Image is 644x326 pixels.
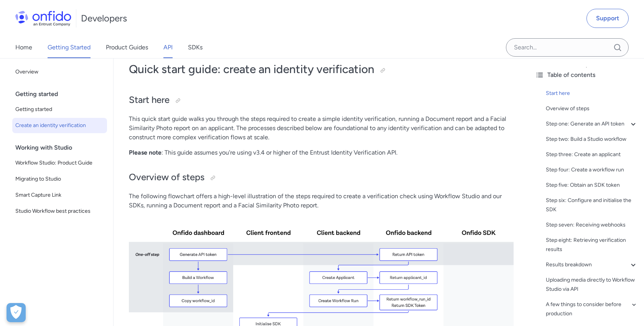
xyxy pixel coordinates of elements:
div: Cookie Preferences [7,303,26,322]
a: A few things to consider before production [546,300,638,318]
span: Smart Capture Link [15,191,104,200]
a: Smart Capture Link [12,187,107,203]
a: Results breakdown [546,260,638,269]
a: Create an identity verification [12,118,107,133]
a: Step two: Build a Studio workflow [546,135,638,144]
span: Migrating to Studio [15,174,104,184]
a: Step eight: Retrieving verification results [546,236,638,254]
a: Step five: Obtain an SDK token [546,181,638,190]
a: Getting started [12,102,107,117]
a: Home [15,37,32,58]
h1: Developers [81,12,127,24]
strong: Please note [129,149,161,156]
p: This quick start guide walks you through the steps required to create a simple identity verificat... [129,114,514,142]
a: Studio Workflow best practices [12,204,107,219]
span: Overview [15,67,104,77]
a: Migrating to Studio [12,171,107,187]
a: API [163,37,173,58]
input: Onfido search input field [506,38,629,57]
a: Step six: Configure and initialise the SDK [546,196,638,214]
a: Step seven: Receiving webhooks [546,220,638,230]
a: Step three: Create an applicant [546,150,638,159]
a: Overview of steps [546,104,638,113]
p: : This guide assumes you're using v3.4 or higher of the Entrust Identity Verification API. [129,148,514,157]
img: Onfido Logo [15,11,71,26]
div: Getting started [15,86,110,102]
span: Workflow Studio: Product Guide [15,158,104,168]
a: Product Guides [106,37,148,58]
span: Create an identity verification [15,121,104,130]
a: Step one: Generate an API token [546,119,638,129]
a: Uploading media directly to Workflow Studio via API [546,275,638,294]
button: Open Preferences [7,303,26,322]
a: Start here [546,89,638,98]
span: Studio Workflow best practices [15,207,104,216]
span: Getting started [15,105,104,114]
p: The following flowchart offers a high-level illustration of the steps required to create a verifi... [129,192,514,210]
a: Overview [12,64,107,80]
div: Working with Studio [15,140,110,155]
a: Step four: Create a workflow run [546,165,638,174]
a: SDKs [188,37,203,58]
a: Support [586,9,629,28]
h2: Overview of steps [129,171,514,184]
div: Table of contents [535,70,638,80]
a: Workflow Studio: Product Guide [12,155,107,171]
h2: Start here [129,94,514,107]
h1: Quick start guide: create an identity verification [129,62,514,77]
a: Getting Started [48,37,91,58]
